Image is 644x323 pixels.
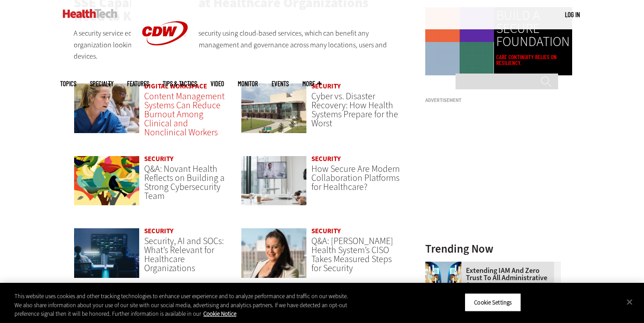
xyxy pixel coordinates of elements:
[241,83,307,142] a: University of Vermont Medical Center’s main campus
[60,80,76,87] span: Topics
[241,156,307,206] img: care team speaks with physician over conference call
[241,228,307,278] img: Connie Barrera
[74,83,140,142] a: nurses talk in front of desktop computer
[131,60,199,69] a: CDW
[311,226,341,235] a: Security
[425,262,466,269] a: abstract image of woman with pixelated face
[127,80,149,87] a: Features
[241,156,307,215] a: care team speaks with physician over conference call
[565,10,580,19] div: User menu
[144,163,225,202] a: Q&A: Novant Health Reflects on Building a Strong Cybersecurity Team
[90,80,113,87] span: Specialty
[74,83,140,134] img: nurses talk in front of desktop computer
[14,292,354,318] div: This website uses cookies and other tracking technologies to enhance user experience and to analy...
[311,163,400,193] a: How Secure Are Modern Collaboration Platforms for Healthcare?
[144,154,174,163] a: Security
[272,80,289,87] a: Events
[144,235,224,274] a: Security, AI and SOCs: What’s Relevant for Healthcare Organizations
[425,243,561,254] h3: Trending Now
[465,293,521,312] button: Cookie Settings
[74,228,140,287] a: security team in high-tech computer room
[74,156,140,215] a: abstract illustration of a tree
[565,10,580,18] a: Log in
[425,106,561,219] iframe: advertisement
[311,235,393,274] a: Q&A: [PERSON_NAME] Health System’s CISO Takes Measured Steps for Security
[63,9,118,18] img: Home
[241,228,307,287] a: Connie Barrera
[425,262,461,298] img: abstract image of woman with pixelated face
[211,80,224,87] a: Video
[311,90,398,129] a: Cyber vs. Disaster Recovery: How Health Systems Prepare for the Worst
[302,80,321,87] span: More
[74,156,140,206] img: abstract illustration of a tree
[311,154,341,163] a: Security
[425,98,561,103] h3: Advertisement
[163,80,197,87] a: Tips & Tactics
[620,292,639,312] button: Close
[425,267,555,289] a: Extending IAM and Zero Trust to All Administrative Accounts
[238,80,258,87] a: MonITor
[144,90,225,138] a: Content Management Systems Can Reduce Burnout Among Clinical and Nonclinical Workers
[144,226,174,235] a: Security
[241,83,307,134] img: University of Vermont Medical Center’s main campus
[203,310,236,318] a: More information about your privacy
[74,228,140,278] img: security team in high-tech computer room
